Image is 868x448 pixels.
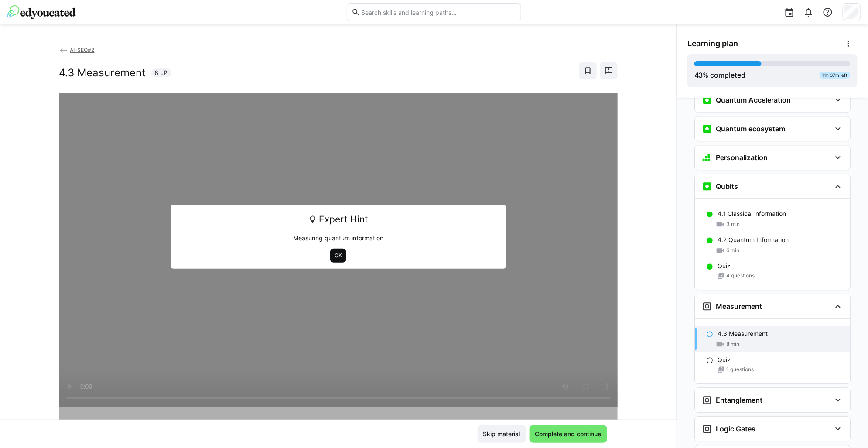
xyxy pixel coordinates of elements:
h3: Quantum ecosystem [716,124,785,133]
p: Quiz [718,262,731,270]
span: 3 min [726,221,740,228]
div: % completed [694,70,746,80]
p: 4.1 Classical information [718,209,786,218]
button: OK [330,249,346,263]
button: Skip material [478,425,526,443]
span: 8 min [726,341,739,348]
h3: Qubits [716,182,738,191]
div: 11h 37m left [820,72,851,79]
span: Complete and continue [534,430,603,438]
h2: 4.3 Measurement [59,66,146,79]
h3: Entanglement [716,396,762,404]
span: 43 [694,71,703,79]
p: Quiz [718,356,731,364]
h3: Measurement [716,302,762,311]
span: Learning plan [687,39,738,48]
h3: Personalization [716,153,768,162]
span: 8 LP [155,68,168,77]
p: Measuring quantum information [177,234,500,243]
span: 1 questions [726,366,754,373]
input: Search skills and learning paths… [360,8,516,16]
a: AI-SEQ#2 [59,47,95,53]
h3: Logic Gates [716,424,755,433]
span: Skip material [482,430,522,438]
span: AI-SEQ#2 [70,47,94,53]
p: 4.3 Measurement [718,329,768,338]
span: OK [334,252,343,259]
span: 6 min [726,247,739,254]
p: 4.2 Quantum Information [718,236,789,244]
span: 4 questions [726,272,755,279]
h3: Quantum Acceleration [716,96,791,104]
button: Complete and continue [530,425,607,443]
span: Expert Hint [319,211,368,228]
